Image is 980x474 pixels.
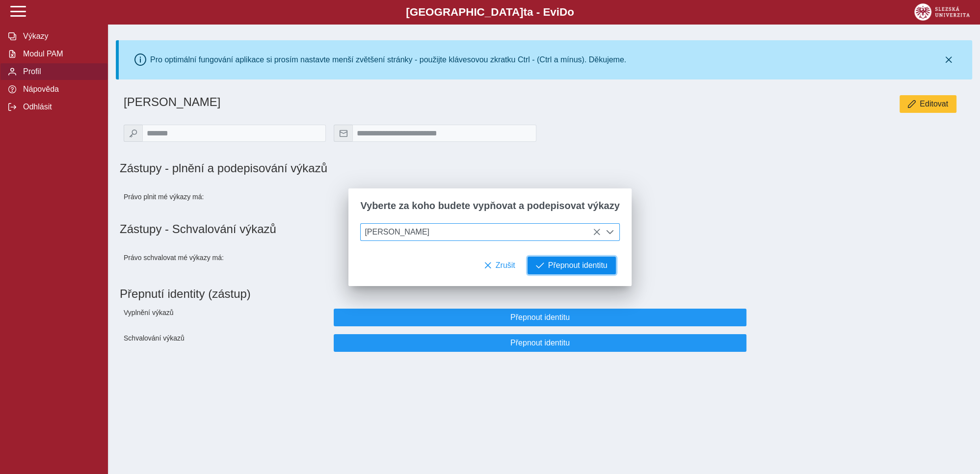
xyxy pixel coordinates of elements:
[124,95,676,109] h1: [PERSON_NAME]
[900,95,956,113] button: Editovat
[150,55,626,64] div: Pro optimální fungování aplikace si prosím nastavte menší zvětšení stránky - použijte klávesovou ...
[120,330,330,356] div: Schvalování výkazů
[120,283,960,305] h1: Přepnutí identity (zástup)
[342,313,738,322] span: Přepnout identitu
[523,6,527,18] span: t
[120,183,330,211] div: Právo plnit mé výkazy má:
[476,257,524,274] button: Zrušit
[528,257,616,274] button: Přepnout identitu
[120,305,330,330] div: Vyplnění výkazů
[342,339,738,347] span: Přepnout identitu
[20,50,100,58] span: Modul PAM
[20,32,100,41] span: Výkazy
[567,6,574,18] span: o
[920,100,948,108] span: Editovat
[334,309,746,326] button: Přepnout identitu
[548,261,608,270] span: Přepnout identitu
[914,3,970,21] img: logo_web_su.png
[361,224,601,240] span: [PERSON_NAME]
[334,334,746,352] button: Přepnout identitu
[120,244,330,271] div: Právo schvalovat mé výkazy má:
[120,161,676,175] h1: Zástupy - plnění a podepisování výkazů
[496,261,515,270] span: Zrušit
[360,200,619,211] span: Vyberte za koho budete vypňovat a podepisovat výkazy
[120,222,968,236] h1: Zástupy - Schvalování výkazů
[20,85,100,94] span: Nápověda
[29,6,951,19] b: [GEOGRAPHIC_DATA] a - Evi
[559,6,567,18] span: D
[20,67,100,76] span: Profil
[20,103,100,111] span: Odhlásit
